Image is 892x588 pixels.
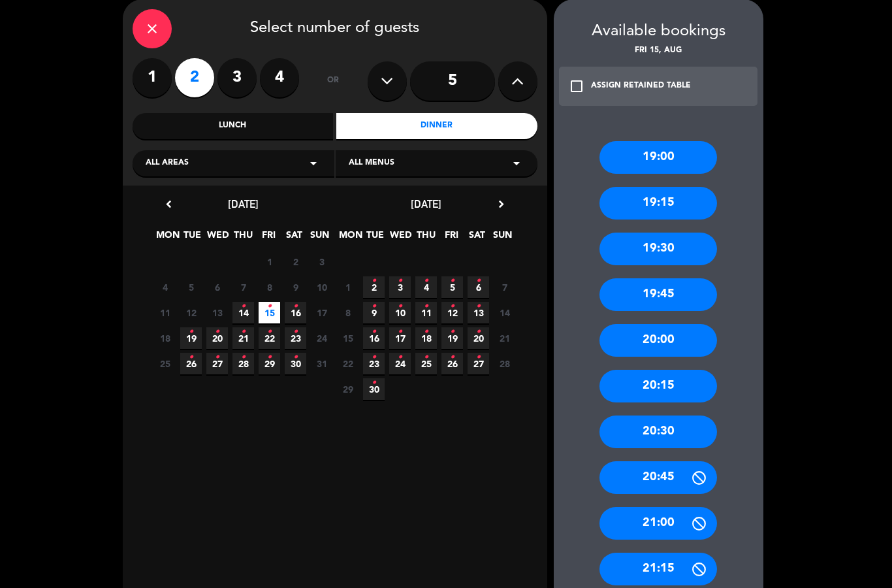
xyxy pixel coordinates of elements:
span: 25 [154,353,176,374]
i: • [372,321,376,342]
span: 16 [285,302,306,323]
span: 20 [468,327,489,349]
i: chevron_left [162,197,176,211]
div: 20:45 [599,461,717,494]
i: • [215,321,219,342]
span: SUN [492,227,513,249]
div: 19:45 [599,278,717,311]
div: 19:15 [599,187,717,220]
div: 19:00 [599,141,717,174]
span: 1 [337,276,358,298]
span: SAT [466,227,488,249]
div: Select number of guests [133,9,537,48]
span: 10 [311,276,332,298]
span: 5 [441,276,463,298]
span: 15 [259,302,280,323]
i: check_box_outline_blank [569,78,584,94]
span: 6 [468,276,489,298]
span: MON [156,227,178,249]
span: 20 [206,327,228,349]
i: • [293,347,298,368]
i: • [398,321,402,342]
span: 4 [154,276,176,298]
div: 21:15 [599,553,717,585]
div: Lunch [133,113,334,139]
span: 9 [363,302,385,323]
span: 23 [285,327,306,349]
label: 1 [133,58,172,97]
i: • [398,296,402,317]
div: 20:30 [599,416,717,448]
div: or [312,58,355,104]
span: 24 [389,353,411,374]
span: 27 [206,353,228,374]
span: 17 [311,302,332,323]
i: • [476,321,481,342]
span: 27 [468,353,489,374]
i: • [450,321,454,342]
span: 17 [389,327,411,349]
span: FRI [258,227,279,249]
i: • [189,347,193,368]
i: • [424,321,428,342]
span: 5 [180,276,202,298]
span: SAT [283,227,305,249]
span: 3 [311,251,332,272]
i: • [476,270,481,291]
span: All areas [146,157,189,170]
span: 22 [259,327,280,349]
i: • [476,296,481,317]
span: 11 [415,302,437,323]
span: 18 [415,327,437,349]
i: arrow_drop_down [509,155,524,171]
i: • [424,296,428,317]
span: 28 [232,353,254,374]
span: FRI [441,227,462,249]
span: MON [339,227,360,249]
i: • [372,270,376,291]
span: 7 [494,276,515,298]
span: 12 [180,302,202,323]
span: WED [207,227,229,249]
i: • [241,347,246,368]
i: • [476,347,481,368]
i: • [267,321,272,342]
span: 8 [259,276,280,298]
span: 2 [363,276,385,298]
span: All menus [349,157,394,170]
span: 7 [232,276,254,298]
span: 2 [285,251,306,272]
span: 29 [337,378,358,400]
span: 4 [415,276,437,298]
span: 26 [441,353,463,374]
span: TUE [364,227,386,249]
i: • [450,347,454,368]
i: • [450,270,454,291]
i: • [215,347,219,368]
span: 15 [337,327,358,349]
span: 25 [415,353,437,374]
span: [DATE] [228,197,259,210]
div: Fri 15, Aug [554,44,763,57]
span: [DATE] [411,197,441,210]
span: TUE [182,227,203,249]
span: 12 [441,302,463,323]
span: WED [390,227,411,249]
label: 4 [260,58,299,97]
span: 6 [206,276,228,298]
span: 21 [232,327,254,349]
span: 30 [285,353,306,374]
span: 28 [494,353,515,374]
i: • [267,296,272,317]
label: 2 [175,58,214,97]
span: 11 [154,302,176,323]
div: ASSIGN RETAINED TABLE [591,80,691,93]
span: 22 [337,353,358,374]
span: 8 [337,302,358,323]
span: 14 [232,302,254,323]
span: 9 [285,276,306,298]
span: 19 [180,327,202,349]
i: • [398,347,402,368]
span: 18 [154,327,176,349]
span: 19 [441,327,463,349]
